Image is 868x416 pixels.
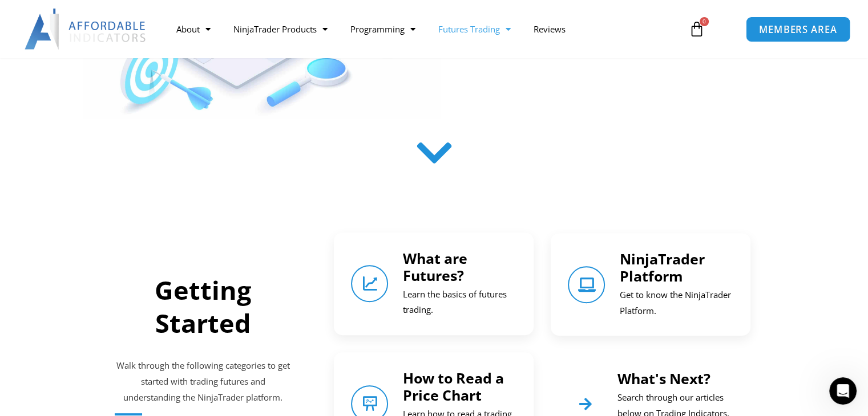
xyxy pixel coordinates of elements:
[619,249,704,286] a: NinjaTrader Platform
[222,16,339,42] a: NinjaTrader Products
[402,368,503,405] a: How to Read a Price Chart
[115,274,292,340] h2: Getting Started
[351,265,388,302] a: What are Futures?
[619,287,733,319] p: Get to know the NinjaTrader Platform.
[617,369,710,388] a: What's Next?
[402,287,516,319] p: Learn the basics of futures trading.
[427,16,522,42] a: Futures Trading
[672,13,722,46] a: 0
[522,16,577,42] a: Reviews
[745,16,850,42] a: MEMBERS AREA
[25,9,147,50] img: LogoAI | Affordable Indicators – NinjaTrader
[700,17,709,26] span: 0
[165,16,222,42] a: About
[829,377,857,405] iframe: Intercom live chat
[402,248,467,285] a: What are Futures?
[165,16,677,42] nav: Menu
[339,16,427,42] a: Programming
[115,358,292,406] p: Walk through the following categories to get started with trading futures and understanding the N...
[758,25,837,34] span: MEMBERS AREA
[568,266,605,303] a: NinjaTrader Platform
